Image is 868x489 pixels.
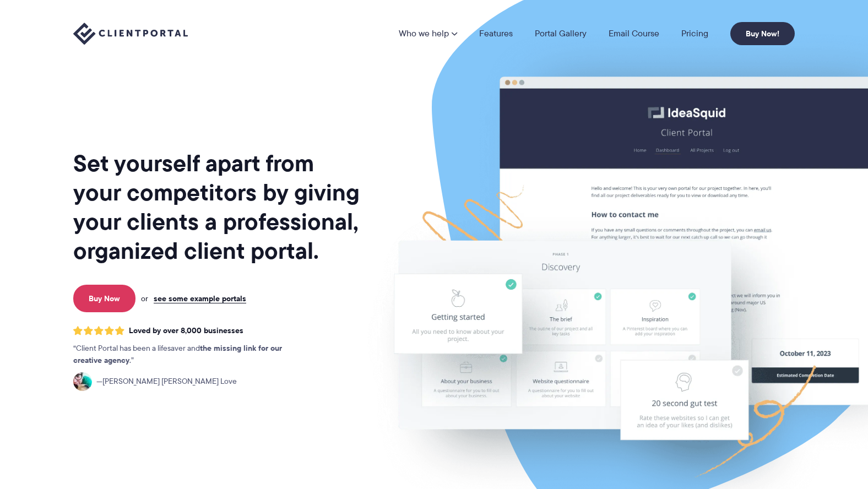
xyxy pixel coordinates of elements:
[399,29,457,38] a: Who we help
[730,22,795,45] a: Buy Now!
[141,294,148,303] span: or
[535,29,587,38] a: Portal Gallery
[154,294,246,303] a: see some example portals
[73,285,135,312] a: Buy Now
[96,376,237,388] span: [PERSON_NAME] [PERSON_NAME] Love
[681,29,708,38] a: Pricing
[609,29,659,38] a: Email Course
[73,343,305,367] p: Client Portal has been a lifesaver and .
[479,29,513,38] a: Features
[129,326,243,335] span: Loved by over 8,000 businesses
[73,149,362,265] h1: Set yourself apart from your competitors by giving your clients a professional, organized client ...
[73,342,282,366] strong: the missing link for our creative agency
